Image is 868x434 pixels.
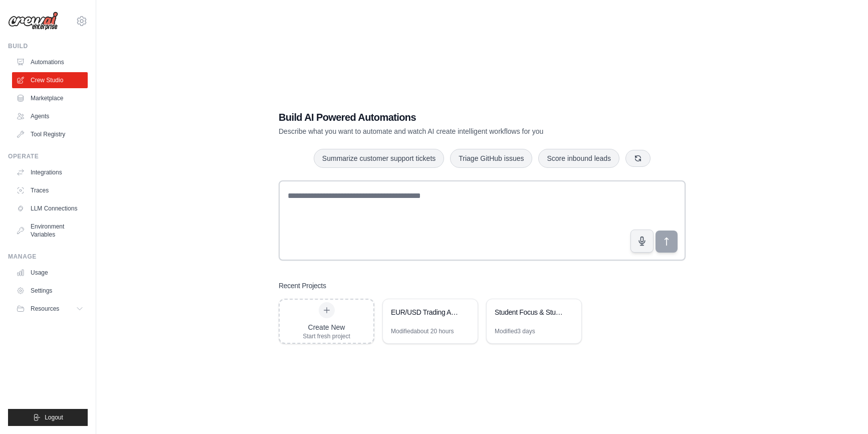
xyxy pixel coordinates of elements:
[391,307,460,317] div: EUR/USD Trading AI Assistant
[538,149,619,168] button: Score inbound leads
[8,42,88,50] div: Build
[495,307,563,317] div: Student Focus & Study Success Assistant
[12,182,88,198] a: Traces
[45,413,63,421] span: Logout
[303,332,350,340] div: Start fresh project
[303,322,350,332] div: Create New
[450,149,532,168] button: Triage GitHub issues
[8,409,88,426] button: Logout
[314,149,444,168] button: Summarize customer support tickets
[12,164,88,180] a: Integrations
[279,126,615,136] p: Describe what you want to automate and watch AI create intelligent workflows for you
[31,305,59,313] span: Resources
[630,230,654,253] button: Click to speak your automation idea
[12,265,88,281] a: Usage
[12,108,88,124] a: Agents
[495,327,535,335] div: Modified 3 days
[12,126,88,142] a: Tool Registry
[12,283,88,299] a: Settings
[279,281,326,291] h3: Recent Projects
[391,327,454,335] div: Modified about 20 hours
[12,219,88,243] a: Environment Variables
[12,54,88,70] a: Automations
[8,253,88,261] div: Manage
[12,301,88,317] button: Resources
[8,152,88,160] div: Operate
[12,200,88,216] a: LLM Connections
[12,72,88,88] a: Crew Studio
[625,150,650,167] button: Get new suggestions
[12,90,88,106] a: Marketplace
[8,12,58,31] img: Logo
[279,110,615,124] h1: Build AI Powered Automations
